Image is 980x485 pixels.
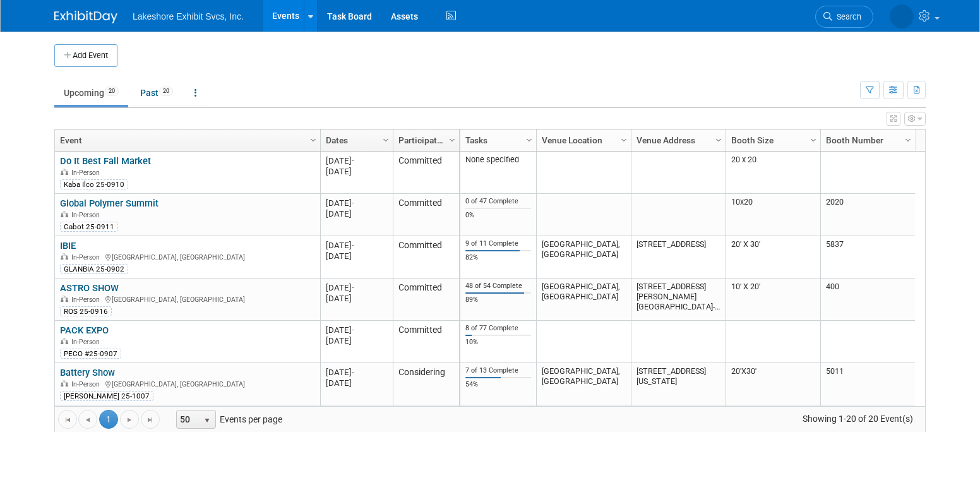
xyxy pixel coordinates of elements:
[60,155,151,167] a: Do It Best Fall Market
[124,415,134,425] span: Go to the next page
[465,155,532,165] div: None specified
[141,410,160,429] a: Go to the last page
[326,378,387,388] div: [DATE]
[808,135,818,145] span: Column Settings
[60,251,314,262] div: [GEOGRAPHIC_DATA], [GEOGRAPHIC_DATA]
[826,129,907,151] a: Booth Number
[159,87,173,96] span: 20
[726,236,820,278] td: 20' X 30'
[352,198,354,208] span: -
[120,410,139,429] a: Go to the next page
[726,278,820,321] td: 10' X 20'
[465,211,532,220] div: 0%
[820,236,915,278] td: 5837
[326,251,387,261] div: [DATE]
[726,363,820,405] td: 20'X30'
[105,87,119,96] span: 20
[60,325,109,336] a: PACK EXPO
[890,4,914,28] img: MICHELLE MOYA
[60,349,121,359] div: PECO #25-0907
[379,129,393,148] a: Column Settings
[465,129,528,151] a: Tasks
[71,253,104,261] span: In-Person
[61,253,68,260] img: In-Person Event
[820,194,915,236] td: 2020
[536,278,631,321] td: [GEOGRAPHIC_DATA], [GEOGRAPHIC_DATA]
[536,236,631,278] td: [GEOGRAPHIC_DATA], [GEOGRAPHIC_DATA]
[326,129,385,151] a: Dates
[326,282,387,293] div: [DATE]
[714,135,724,145] span: Column Settings
[60,222,118,232] div: Cabot 25-0911
[61,296,68,302] img: In-Person Event
[618,129,631,148] a: Column Settings
[393,405,459,448] td: Committed
[133,11,244,21] span: Lakeshore Exhibit Svcs, Inc.
[71,296,104,304] span: In-Person
[61,211,68,217] img: In-Person Event
[352,325,354,335] span: -
[326,325,387,335] div: [DATE]
[393,321,459,363] td: Committed
[820,363,915,405] td: 5011
[60,282,119,294] a: ASTRO SHOW
[61,338,68,344] img: In-Person Event
[352,368,354,377] span: -
[58,410,77,429] a: Go to the first page
[542,129,623,151] a: Venue Location
[393,363,459,405] td: Considering
[465,324,532,333] div: 8 of 77 Complete
[465,380,532,389] div: 54%
[815,6,873,28] a: Search
[352,156,354,165] span: -
[61,169,68,175] img: In-Person Event
[465,239,532,248] div: 9 of 11 Complete
[712,129,726,148] a: Column Settings
[326,367,387,378] div: [DATE]
[465,197,532,206] div: 0 of 47 Complete
[61,380,68,386] img: In-Person Event
[902,129,916,148] a: Column Settings
[307,129,321,148] a: Column Settings
[447,135,457,145] span: Column Settings
[731,129,812,151] a: Booth Size
[54,44,117,67] button: Add Event
[326,198,387,208] div: [DATE]
[60,367,115,378] a: Battery Show
[523,129,537,148] a: Column Settings
[619,135,629,145] span: Column Settings
[446,129,460,148] a: Column Settings
[60,378,314,389] div: [GEOGRAPHIC_DATA], [GEOGRAPHIC_DATA]
[726,152,820,194] td: 20 x 20
[202,416,212,426] span: select
[631,236,726,278] td: [STREET_ADDRESS]
[60,179,128,189] div: Kaba Ilco 25-0910
[631,278,726,321] td: [STREET_ADDRESS][PERSON_NAME] [GEOGRAPHIC_DATA]-3118
[326,293,387,304] div: [DATE]
[308,135,318,145] span: Column Settings
[465,296,532,304] div: 89%
[60,391,153,401] div: [PERSON_NAME] 25-1007
[903,135,913,145] span: Column Settings
[524,135,534,145] span: Column Settings
[99,410,118,429] span: 1
[60,294,314,304] div: [GEOGRAPHIC_DATA], [GEOGRAPHIC_DATA]
[71,380,104,388] span: In-Person
[177,410,198,428] span: 50
[71,211,104,219] span: In-Person
[393,152,459,194] td: Committed
[60,306,112,316] div: ROS 25-0916
[398,129,451,151] a: Participation
[60,129,312,151] a: Event
[465,253,532,262] div: 82%
[71,338,104,346] span: In-Person
[393,194,459,236] td: Committed
[631,363,726,405] td: [STREET_ADDRESS][US_STATE]
[78,410,97,429] a: Go to the previous page
[820,278,915,321] td: 400
[807,129,821,148] a: Column Settings
[326,166,387,177] div: [DATE]
[352,241,354,250] span: -
[60,198,158,209] a: Global Polymer Summit
[83,415,93,425] span: Go to the previous page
